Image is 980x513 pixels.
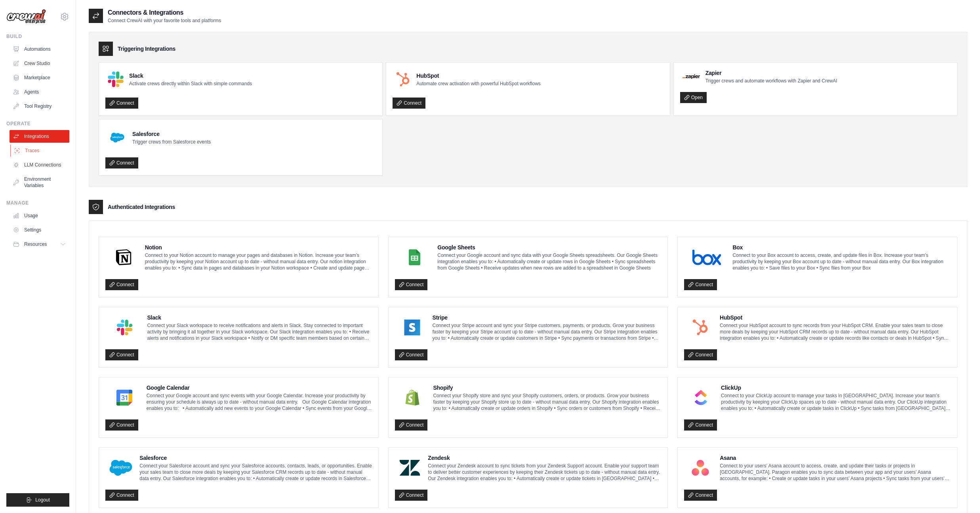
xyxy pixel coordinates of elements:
[684,279,717,290] a: Connect
[105,157,138,168] a: Connect
[147,314,372,322] h4: Slack
[686,460,714,476] img: Asana Logo
[145,252,372,271] p: Connect to your Notion account to manage your pages and databases in Notion. Increase your team’s...
[6,121,69,127] div: Operate
[145,243,372,251] h4: Notion
[105,349,138,360] a: Connect
[10,130,69,143] a: Integrations
[105,419,138,431] a: Connect
[108,249,139,265] img: Notion Logo
[683,74,700,79] img: Zapier Logo
[105,98,138,109] a: Connect
[105,279,138,290] a: Connect
[108,390,141,406] img: Google Calendar Logo
[147,384,372,392] h4: Google Calendar
[108,8,221,17] h2: Connectors & Integrations
[108,460,134,476] img: Salesforce Logo
[118,45,175,53] h3: Triggering Integrations
[395,419,428,431] a: Connect
[147,322,372,341] p: Connect your Slack workspace to receive notifications and alerts in Slack. Stay connected to impo...
[433,314,662,322] h4: Stripe
[720,463,951,482] p: Connect to your users’ Asana account to access, create, and update their tasks or projects in [GE...
[395,71,411,87] img: HubSpot Logo
[428,463,661,482] p: Connect your Zendesk account to sync tickets from your Zendesk Support account. Enable your suppo...
[433,392,661,412] p: Connect your Shopify store and sync your Shopify customers, orders, or products. Grow your busine...
[395,279,428,290] a: Connect
[397,249,432,265] img: Google Sheets Logo
[108,320,141,335] img: Slack Logo
[6,200,69,206] div: Manage
[684,490,717,501] a: Connect
[108,128,127,147] img: Salesforce Logo
[428,454,661,462] h4: Zendesk
[437,243,661,251] h4: Google Sheets
[139,463,372,482] p: Connect your Salesforce account and sync your Salesforce accounts, contacts, leads, or opportunit...
[397,460,423,476] img: Zendesk Logo
[129,72,252,80] h4: Slack
[105,490,138,501] a: Connect
[684,349,717,360] a: Connect
[721,392,951,412] p: Connect to your ClickUp account to manage your tasks in [GEOGRAPHIC_DATA]. Increase your team’s p...
[720,314,951,322] h4: HubSpot
[10,173,69,192] a: Environment Variables
[24,241,47,247] span: Resources
[684,419,717,431] a: Connect
[129,80,252,87] p: Activate crews directly within Slack with simple commands
[10,209,69,222] a: Usage
[10,86,69,98] a: Agents
[10,43,69,56] a: Automations
[10,71,69,84] a: Marketplace
[686,249,727,265] img: Box Logo
[395,490,428,501] a: Connect
[35,497,50,503] span: Logout
[437,252,661,271] p: Connect your Google account and sync data with your Google Sheets spreadsheets. Our Google Sheets...
[720,322,951,341] p: Connect your HubSpot account to sync records from your HubSpot CRM. Enable your sales team to clo...
[6,493,69,507] button: Logout
[10,238,69,251] button: Resources
[132,139,211,145] p: Trigger crews from Salesforce events
[720,454,951,462] h4: Asana
[397,390,428,406] img: Shopify Logo
[10,224,69,236] a: Settings
[705,69,837,77] h4: Zapier
[147,392,372,412] p: Connect your Google account and sync events with your Google Calendar. Increase your productivity...
[433,322,662,341] p: Connect your Stripe account and sync your Stripe customers, payments, or products. Grow your busi...
[108,203,175,211] h3: Authenticated Integrations
[10,144,70,157] a: Traces
[680,92,707,103] a: Open
[108,71,124,87] img: Slack Logo
[416,80,540,87] p: Automate crew activation with powerful HubSpot workflows
[10,57,69,70] a: Crew Studio
[6,9,46,24] img: Logo
[686,320,714,335] img: HubSpot Logo
[397,320,427,335] img: Stripe Logo
[721,384,951,392] h4: ClickUp
[433,384,661,392] h4: Shopify
[132,130,211,138] h4: Salesforce
[732,243,951,251] h4: Box
[10,159,69,171] a: LLM Connections
[10,100,69,113] a: Tool Registry
[732,252,951,271] p: Connect to your Box account to access, create, and update files in Box. Increase your team’s prod...
[393,98,425,109] a: Connect
[395,349,428,360] a: Connect
[6,33,69,40] div: Build
[416,72,540,80] h4: HubSpot
[705,78,837,84] p: Trigger crews and automate workflows with Zapier and CrewAI
[139,454,372,462] h4: Salesforce
[686,390,715,406] img: ClickUp Logo
[108,17,221,24] p: Connect CrewAI with your favorite tools and platforms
